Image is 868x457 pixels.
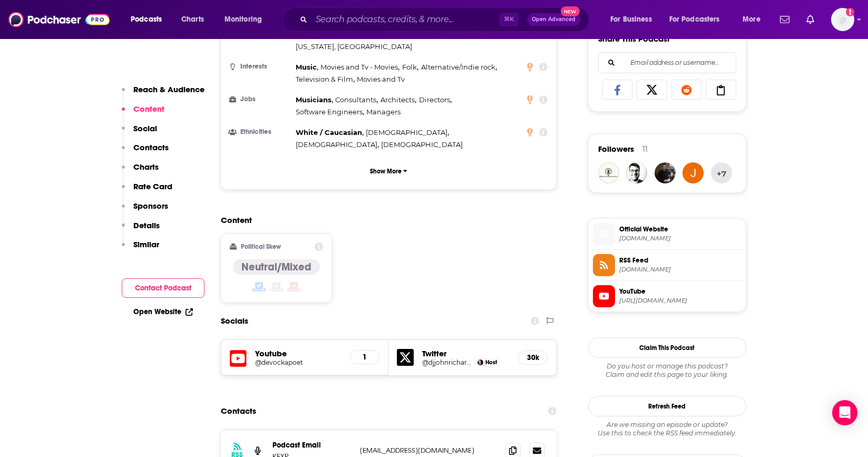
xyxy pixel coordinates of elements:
div: Claim and edit this page to your liking. [588,362,746,379]
div: Search podcasts, credits, & more... [292,7,599,32]
button: Reach & Audience [122,84,204,104]
img: podcastvirtualassistant24 [598,162,619,183]
button: Content [122,104,164,123]
span: Directors [419,95,450,104]
span: Television & Film [296,75,353,83]
span: , [296,73,355,85]
h3: Ethnicities [230,129,291,135]
span: ⌘ K [499,13,519,26]
a: Official Website[DOMAIN_NAME] [593,223,742,245]
h2: Socials [221,311,248,331]
span: , [419,94,452,106]
p: Charts [133,162,159,172]
span: Architects [381,95,415,104]
a: RSS Feed[DOMAIN_NAME] [593,254,742,276]
span: , [296,106,364,118]
span: For Podcasters [669,12,720,27]
p: Social [133,123,157,133]
button: Details [122,220,160,240]
a: Share on X/Twitter [637,80,667,100]
span: Music [296,63,317,71]
span: kexp.org [619,235,742,242]
a: Share on Facebook [602,80,633,100]
span: New [561,6,580,16]
span: , [296,139,379,151]
span: Podcasts [131,12,162,27]
h5: 1 [359,353,370,362]
span: Software Engineers [296,108,363,116]
h4: Neutral/Mixed [241,260,311,274]
p: Podcast Email [272,441,352,450]
button: +7 [711,162,732,183]
span: More [743,12,760,27]
a: Share on Reddit [671,80,702,100]
a: Show notifications dropdown [802,11,818,28]
span: Official Website [619,225,742,234]
button: Similar [122,239,159,259]
a: @devockapoet [255,358,342,366]
h3: Interests [230,63,291,70]
span: , [421,61,497,73]
span: RSS Feed [619,256,742,265]
span: Movies and Tv [357,75,405,83]
span: Host [485,359,497,366]
a: John Richards [477,359,483,365]
input: Email address or username... [607,53,727,73]
span: , [381,94,416,106]
button: Show profile menu [831,8,854,31]
a: YouTube[URL][DOMAIN_NAME] [593,285,742,307]
a: Open Website [133,307,193,316]
span: Managers [366,108,401,116]
span: Folk [402,63,417,71]
span: , [366,127,449,139]
button: Contacts [122,142,169,162]
span: omnycontent.com [619,266,742,274]
p: Content [133,104,164,114]
p: Similar [133,239,159,249]
p: Details [133,220,160,230]
a: Charts [174,11,210,28]
span: Logged in as MegaphoneSupport [831,8,854,31]
span: , [296,127,364,139]
a: @djjohnrichards [422,358,473,366]
h2: Content [221,215,549,225]
span: YouTube [619,287,742,296]
button: open menu [662,11,735,28]
button: Refresh Feed [588,396,746,416]
span: [US_STATE], [GEOGRAPHIC_DATA] [296,42,412,51]
input: Search podcasts, credits, & more... [311,11,499,28]
button: Open AdvancedNew [527,13,580,26]
p: [EMAIL_ADDRESS][DOMAIN_NAME] [360,446,497,455]
button: Claim This Podcast [588,337,746,358]
button: Social [122,123,157,143]
h2: Political Skew [241,243,281,250]
svg: Email not verified [846,8,854,16]
a: Copy Link [706,80,736,100]
p: Show More [370,168,402,175]
img: Acy88 [626,162,647,183]
span: Alternative/Indie rock [421,63,495,71]
span: Monitoring [225,12,262,27]
span: For Business [610,12,652,27]
div: Open Intercom Messenger [832,400,857,425]
button: Show More [230,161,548,181]
span: , [296,94,333,106]
span: Do you host or manage this podcast? [588,362,746,371]
span: Musicians [296,95,331,104]
p: Sponsors [133,201,168,211]
a: jamieroberts [682,162,704,183]
p: Rate Card [133,181,172,191]
img: TBOBB [655,162,676,183]
div: Are we missing an episode or update? Use this to check the RSS feed immediately. [588,421,746,437]
img: Podchaser - Follow, Share and Rate Podcasts [8,9,110,30]
h5: Twitter [422,348,510,358]
span: Charts [181,12,204,27]
h5: Youtube [255,348,342,358]
span: [DEMOGRAPHIC_DATA] [381,140,463,149]
button: Contact Podcast [122,278,204,298]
